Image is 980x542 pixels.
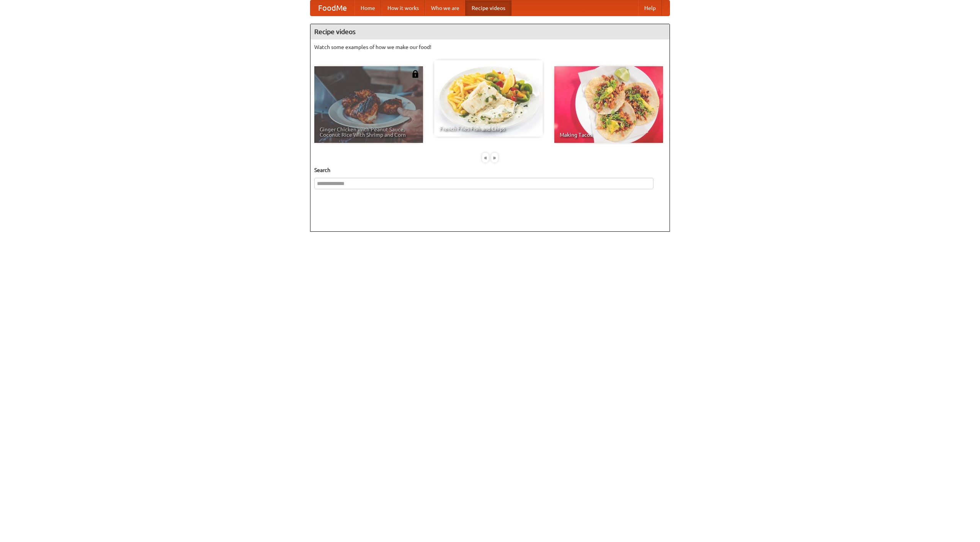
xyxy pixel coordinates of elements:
h5: Search [314,166,666,174]
div: « [482,153,489,162]
a: Who we are [425,0,465,16]
a: Help [638,0,662,16]
h4: Recipe videos [310,24,670,39]
p: Watch some examples of how we make our food! [314,43,666,51]
a: Recipe videos [465,0,511,16]
a: Making Tacos [554,66,663,143]
span: French Fries Fish and Chips [439,126,537,131]
div: » [491,153,498,162]
a: French Fries Fish and Chips [434,60,543,137]
a: How it works [381,0,425,16]
a: Home [354,0,381,16]
img: 483408.png [412,70,419,78]
a: FoodMe [310,0,354,16]
span: Making Tacos [560,132,658,138]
